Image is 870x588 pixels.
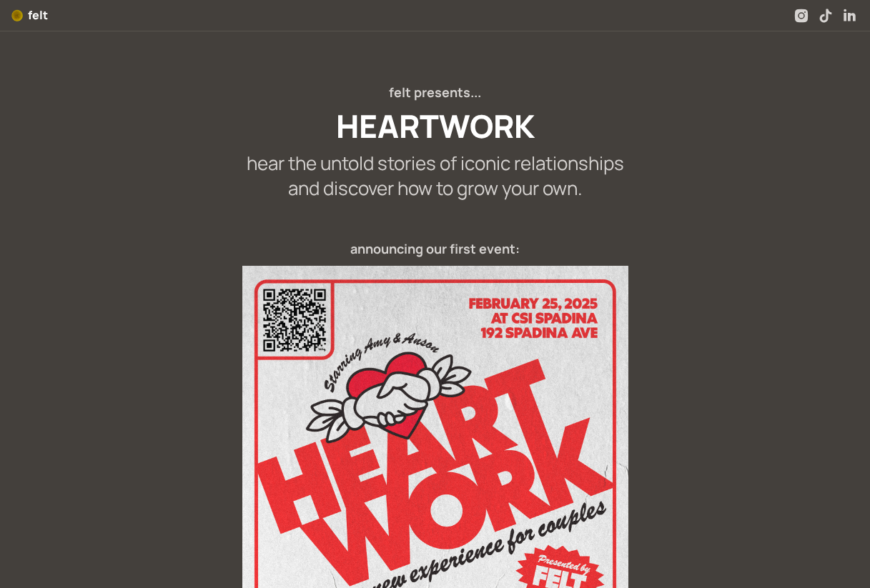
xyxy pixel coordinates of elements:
span: felt [28,7,48,23]
h2: hear the untold stories of iconic relationships and discover how to grow your own. [239,151,632,201]
img: felt logo [11,9,24,22]
a: felt logofelt [6,4,53,26]
h4: felt presents... [389,83,481,101]
h4: announcing our first event: [242,239,628,258]
h1: HEARTWORK [336,106,535,146]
